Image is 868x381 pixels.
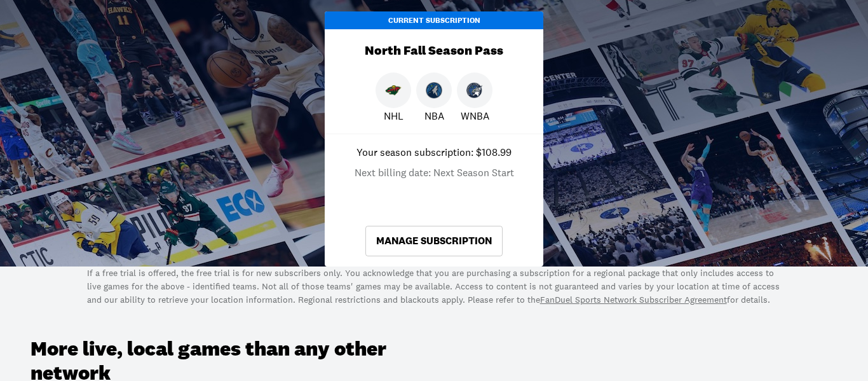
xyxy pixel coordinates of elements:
[384,108,403,123] p: NHL
[385,82,402,99] img: Wild
[466,82,483,99] img: Lynx
[87,267,782,307] p: If a free trial is offered, the free trial is for new subscribers only. You acknowledge that you ...
[325,29,543,73] div: North Fall Season Pass
[355,165,514,180] p: Next billing date: Next Season Start
[365,226,503,256] a: Manage Subscription
[356,144,512,160] p: Your season subscription: $108.99
[426,82,442,99] img: Timberwolves
[325,11,543,29] div: Current Subscription
[540,294,727,305] a: FanDuel Sports Network Subscriber Agreement
[461,108,489,123] p: WNBA
[424,108,444,123] p: NBA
